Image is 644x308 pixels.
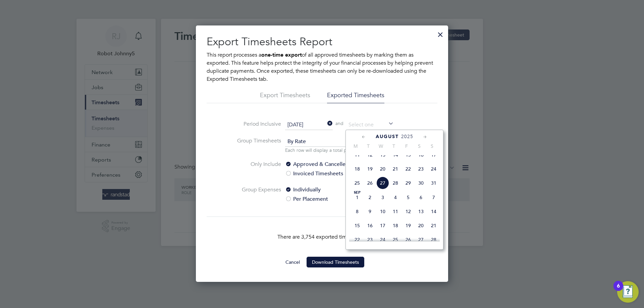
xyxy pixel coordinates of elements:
[427,148,440,161] span: 17
[389,233,402,246] span: 25
[376,219,389,232] span: 17
[617,286,620,295] div: 6
[427,219,440,232] span: 21
[415,205,427,218] span: 13
[402,191,415,204] span: 5
[351,205,364,218] span: 8
[427,163,440,175] span: 24
[261,52,302,58] b: one-time export
[389,205,402,218] span: 11
[415,233,427,246] span: 27
[207,233,437,241] p: There are 3,754 exported timesheets.
[346,120,394,130] input: Select one
[351,191,364,194] span: Sep
[376,134,399,139] span: August
[376,148,389,161] span: 13
[364,177,376,189] span: 26
[351,148,364,161] span: 11
[364,163,376,175] span: 19
[349,143,362,149] span: M
[333,120,346,130] span: and
[260,91,310,103] li: Export Timesheets
[617,281,639,303] button: Open Resource Center, 6 new notifications
[389,163,402,175] span: 21
[364,191,376,204] span: 2
[285,195,397,203] label: Per Placement
[402,148,415,161] span: 15
[207,51,437,83] p: This report processes a of all approved timesheets by marking them as exported. This feature help...
[351,163,364,175] span: 18
[427,233,440,246] span: 28
[415,219,427,232] span: 20
[364,233,376,246] span: 23
[364,219,376,232] span: 16
[389,177,402,189] span: 28
[402,219,415,232] span: 19
[427,205,440,218] span: 14
[400,143,413,149] span: F
[402,163,415,175] span: 22
[415,177,427,189] span: 30
[351,219,364,232] span: 15
[427,191,440,204] span: 7
[231,186,281,203] label: Group Expenses
[280,257,305,267] button: Cancel
[231,137,281,152] label: Group Timesheets
[402,233,415,246] span: 26
[285,186,397,194] label: Individually
[376,191,389,204] span: 3
[415,148,427,161] span: 16
[207,35,437,49] h2: Export Timesheets Report
[415,191,427,204] span: 6
[375,143,387,149] span: W
[402,177,415,189] span: 29
[402,205,415,218] span: 12
[389,219,402,232] span: 18
[285,137,351,147] span: By Rate
[376,177,389,189] span: 27
[401,134,413,139] span: 2025
[285,147,385,153] p: Each row will display a total per rate per worker
[376,233,389,246] span: 24
[364,205,376,218] span: 9
[389,148,402,161] span: 14
[285,160,397,168] label: Approved & Cancelled Timesheets
[307,257,364,267] button: Download Timesheets
[351,177,364,189] span: 25
[413,143,426,149] span: S
[376,205,389,218] span: 10
[231,120,281,129] label: Period Inclusive
[285,120,333,130] input: Select one
[387,143,400,149] span: T
[426,143,438,149] span: S
[427,177,440,189] span: 31
[285,170,397,178] label: Invoiced Timesheets
[351,233,364,246] span: 22
[351,191,364,204] span: 1
[362,143,375,149] span: T
[389,191,402,204] span: 4
[376,163,389,175] span: 20
[231,160,281,178] label: Only Include
[327,91,384,103] li: Exported Timesheets
[364,148,376,161] span: 12
[415,163,427,175] span: 23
